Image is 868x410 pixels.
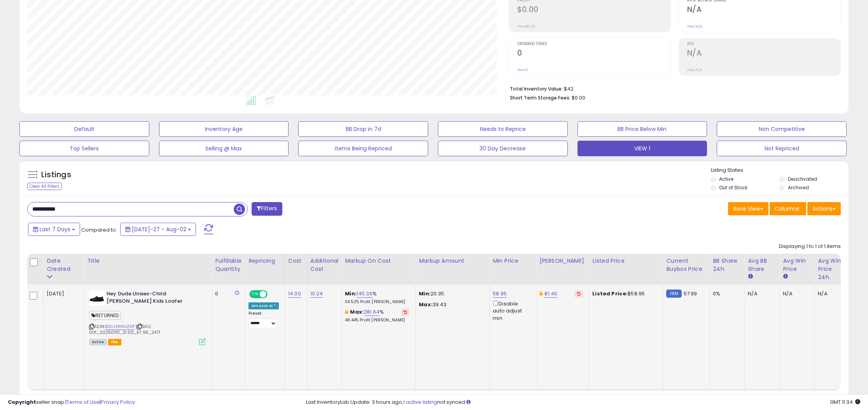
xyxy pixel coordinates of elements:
[419,301,483,308] p: 39.43
[687,5,840,16] h2: N/A
[40,225,70,233] span: Last 7 Days
[419,290,483,297] p: 20.35
[89,290,105,306] img: 31vOTmmoQ4L._SL40_.jpg
[19,141,149,156] button: Top Sellers
[818,257,846,281] div: Avg Win Price 24h.
[687,49,840,59] h2: N/A
[748,290,773,297] div: N/A
[510,94,570,101] b: Short Term Storage Fees:
[770,202,806,215] button: Columns
[159,121,289,137] button: Inventory Age
[517,68,528,72] small: Prev: 0
[345,299,409,305] p: 34.52% Profit [PERSON_NAME]
[357,290,373,298] a: 145.36
[493,257,533,265] div: Min Price
[215,290,239,297] div: 0
[288,290,301,298] a: 14.00
[248,257,282,265] div: Repricing
[517,42,670,46] span: Ordered Items
[493,299,530,322] div: Disable auto adjust min
[783,290,808,297] div: N/A
[8,398,36,406] strong: Copyright
[89,323,160,335] span: | SKU: 001_20250110_21.00_57.95_2471
[438,121,568,137] button: Needs to Reprice
[215,257,242,273] div: Fulfillable Quantity
[807,202,841,215] button: Actions
[89,339,107,345] span: All listings currently available for purchase on Amazon
[27,183,62,190] div: Clear All Filters
[419,257,486,265] div: Markup Amount
[89,290,206,344] div: ASIN:
[159,141,289,156] button: Selling @ Max
[713,290,738,297] div: 0%
[342,254,416,284] th: The percentage added to the cost of goods (COGS) that forms the calculator for Min & Max prices.
[510,84,835,93] li: $42
[345,309,409,323] div: %
[719,176,733,182] label: Active
[403,398,437,406] a: 1 active listing
[687,24,702,29] small: Prev: N/A
[345,318,409,323] p: 48.44% Profit [PERSON_NAME]
[345,290,409,305] div: %
[345,257,412,265] div: Markup on Cost
[748,257,776,273] div: Avg BB Share
[19,121,149,137] button: Default
[592,290,657,297] div: $58.95
[728,202,768,215] button: Save View
[788,184,809,191] label: Archived
[120,223,196,236] button: [DATE]-27 - Aug-02
[87,257,208,265] div: Title
[783,273,787,280] small: Avg Win Price.
[788,176,817,182] label: Deactivated
[306,399,860,406] div: Last InventoryLab Update: 3 hours ago, not synced.
[248,302,279,309] div: Amazon AI *
[717,141,847,156] button: Not Repriced
[779,243,841,250] div: Displaying 1 to 1 of 1 items
[105,323,135,330] a: B0CHWKHZXP
[517,24,535,29] small: Prev: $0.00
[345,290,357,297] b: Min:
[687,42,840,46] span: ROI
[510,85,563,92] b: Total Inventory Value:
[666,257,706,273] div: Current Buybox Price
[419,290,430,297] strong: Min:
[438,141,568,156] button: 30 Day Decrease
[47,290,78,297] div: [DATE]
[298,141,428,156] button: Items Being Repriced
[539,257,586,265] div: [PERSON_NAME]
[544,290,557,298] a: 81.40
[310,290,323,298] a: 10.24
[266,291,279,298] span: OFF
[783,257,811,273] div: Avg Win Price
[8,399,135,406] div: seller snap | |
[517,5,670,16] h2: $0.00
[493,290,507,298] a: 58.95
[572,94,585,101] span: $0.00
[717,121,847,137] button: Non Competitive
[107,290,201,307] b: Hey Dude Unisex-Child [PERSON_NAME] Kids Loafer
[364,308,380,316] a: 281.64
[248,311,279,328] div: Preset:
[101,398,135,406] a: Privacy Policy
[666,290,681,298] small: FBM
[719,184,747,191] label: Out of Stock
[108,339,121,345] span: FBA
[89,311,121,320] span: RETURNED
[350,308,364,316] b: Max:
[66,398,100,406] a: Terms of Use
[41,169,71,180] h5: Listings
[298,121,428,137] button: BB Drop in 7d
[47,257,80,273] div: Date Created
[28,223,80,236] button: Last 7 Days
[713,257,741,273] div: BB Share 24h.
[310,257,339,273] div: Additional Cost
[288,257,304,265] div: Cost
[684,290,697,297] span: 57.99
[132,225,186,233] span: [DATE]-27 - Aug-02
[517,49,670,59] h2: 0
[577,121,707,137] button: BB Price Below Min
[592,290,628,297] b: Listed Price:
[592,257,660,265] div: Listed Price
[252,202,282,216] button: Filters
[775,205,799,213] span: Columns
